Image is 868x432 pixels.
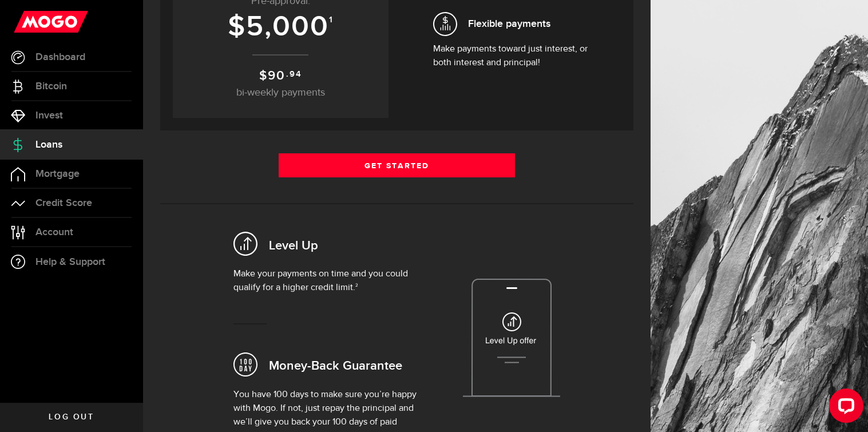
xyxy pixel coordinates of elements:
[35,110,63,121] span: Invest
[35,257,105,267] span: Help & Support
[35,81,67,92] span: Bitcoin
[286,68,302,81] sup: .94
[433,42,593,70] p: Make payments toward just interest, or both interest and principal!
[329,15,334,25] sup: 1
[259,68,268,84] span: $
[49,413,94,421] span: Log out
[269,358,402,375] h2: Money-Back Guarantee
[35,198,92,208] span: Credit Score
[35,169,80,179] span: Mortgage
[269,237,318,255] h2: Level Up
[35,140,62,150] span: Loans
[279,153,516,177] a: Get Started
[468,16,550,31] span: Flexible payments
[228,10,246,44] span: $
[233,267,418,295] p: Make your payments on time and you could qualify for a higher credit limit.
[236,88,325,98] span: bi-weekly payments
[820,384,868,432] iframe: LiveChat chat widget
[355,283,358,288] sup: 2
[35,227,73,237] span: Account
[246,10,329,44] span: 5,000
[268,68,286,84] span: 90
[35,52,85,62] span: Dashboard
